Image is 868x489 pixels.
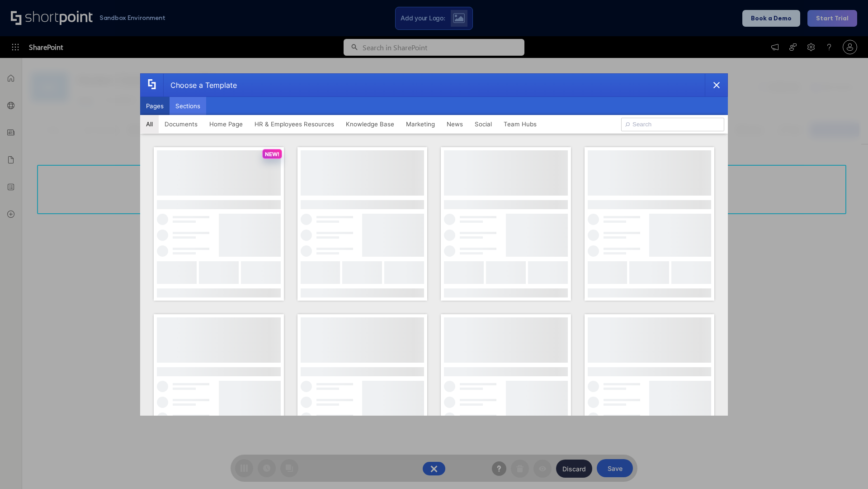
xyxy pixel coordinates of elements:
p: NEW! [265,151,279,158]
button: All [140,115,159,133]
button: Sections [170,97,206,115]
button: Knowledge Base [340,115,400,133]
button: Home Page [203,115,249,133]
button: News [441,115,469,133]
button: Marketing [400,115,441,133]
button: HR & Employees Resources [249,115,340,133]
div: template selector [140,73,728,416]
button: Team Hubs [498,115,542,133]
button: Documents [159,115,203,133]
button: Social [469,115,498,133]
div: Choose a Template [163,74,237,96]
iframe: Chat Widget [823,446,868,489]
button: Pages [140,97,170,115]
input: Search [621,118,724,131]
